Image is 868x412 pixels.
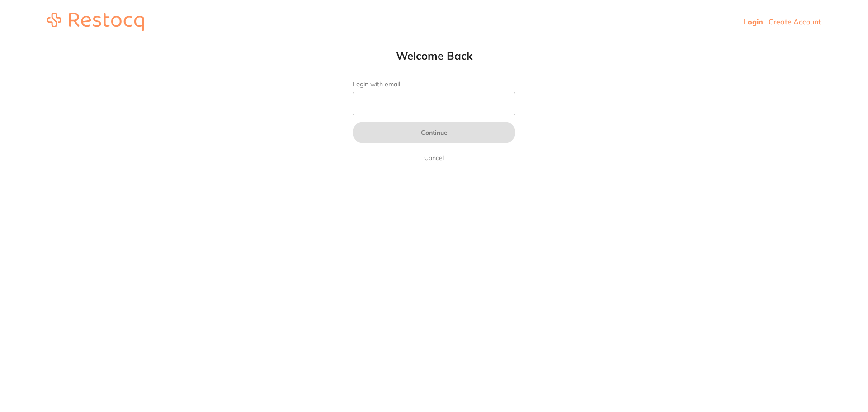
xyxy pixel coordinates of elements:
a: Login [744,17,763,26]
h1: Welcome Back [335,49,533,62]
label: Login with email [353,81,515,88]
button: Continue [353,122,515,143]
img: restocq_logo.svg [47,13,144,31]
a: Create Account [769,17,821,26]
a: Cancel [422,152,446,163]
